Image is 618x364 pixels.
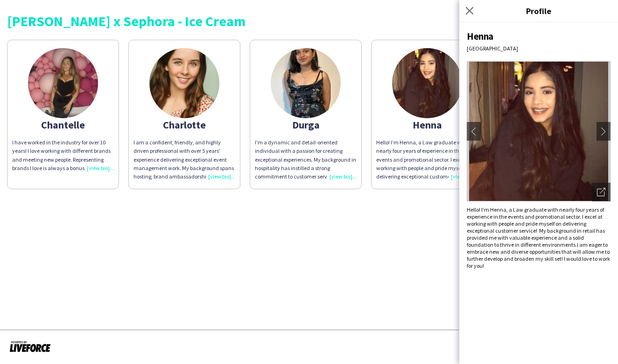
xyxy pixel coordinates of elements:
[467,206,611,269] p: Hello! I’m Henna, a Law graduate with nearly four years of experience in the events and promotion...
[271,48,341,118] img: thumb-681f647acc32d.jpg
[459,5,618,17] h3: Profile
[149,48,219,118] img: thumb-61846364a4b55.jpeg
[467,45,611,52] div: [GEOGRAPHIC_DATA]
[376,121,478,129] div: Henna
[467,241,610,269] span: I am eager to embrace new and diverse opportunities that will allow me to further develop and bro...
[28,48,98,118] img: thumb-ff69e4a2-bb52-4667-8c28-0c29b1411835.png
[467,61,611,201] img: Crew avatar or photo
[133,138,235,181] p: I am a confident, friendly, and highly driven professional with over 5 years’ experience deliveri...
[467,30,611,43] div: Henna
[9,340,51,353] img: Powered by Liveforce
[592,183,611,201] div: Open photos pop-in
[7,14,611,28] div: [PERSON_NAME] x Sephora - Ice Cream
[12,138,114,172] div: I have worked in the industry for over 10 years! I love working with different brands and meeting...
[376,138,478,181] p: Hello! I’m Henna, a Law graduate with nearly four years of experience in the events and promotion...
[255,121,357,129] div: Durga
[392,48,462,118] img: thumb-63a1e465030d5.jpeg
[12,121,114,129] div: Chantelle
[133,121,235,129] div: Charlotte
[255,138,357,181] div: I’m a dynamic and detail-oriented individual with a passion for creating exceptional experiences....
